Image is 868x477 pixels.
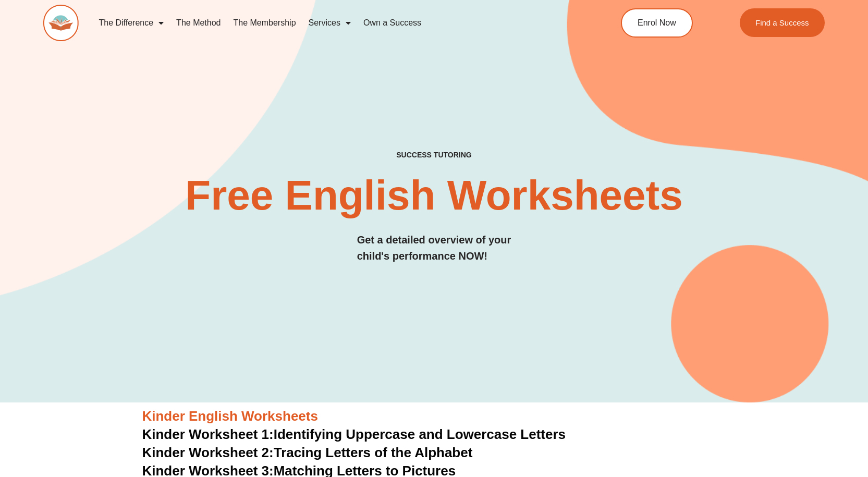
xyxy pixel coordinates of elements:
[176,175,692,216] h2: Free English Worksheets​
[302,11,357,35] a: Services
[755,19,809,27] span: Find a Success
[142,445,473,460] a: Kinder Worksheet 2:Tracing Letters of the Alphabet
[357,11,427,35] a: Own a Success
[92,11,576,35] nav: Menu
[740,8,825,37] a: Find a Success
[92,11,170,35] a: The Difference
[227,11,302,35] a: The Membership
[170,11,227,35] a: The Method
[142,426,274,442] span: Kinder Worksheet 1:
[638,19,676,27] span: Enrol Now
[621,8,693,38] a: Enrol Now
[142,445,274,460] span: Kinder Worksheet 2:
[142,426,566,442] a: Kinder Worksheet 1:Identifying Uppercase and Lowercase Letters
[319,151,550,160] h4: SUCCESS TUTORING​
[142,408,726,425] h3: Kinder English Worksheets
[357,232,511,264] h3: Get a detailed overview of your child's performance NOW!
